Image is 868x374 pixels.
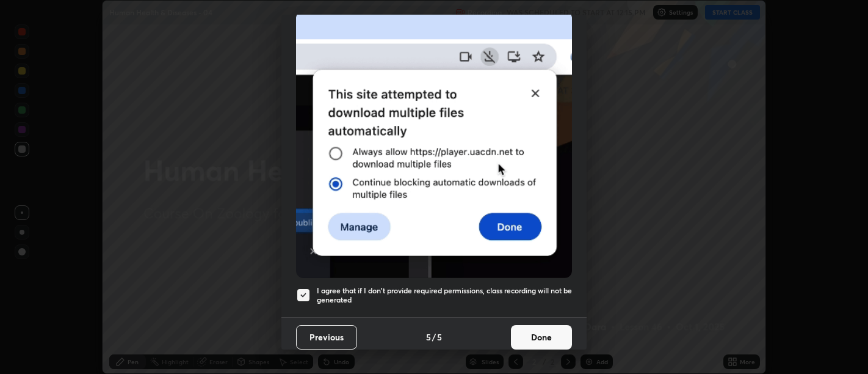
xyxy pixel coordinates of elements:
h4: / [432,331,436,343]
button: Done [511,325,572,350]
button: Previous [296,325,357,350]
img: downloads-permission-blocked.gif [296,11,572,278]
h4: 5 [426,331,431,343]
h4: 5 [437,331,442,343]
h5: I agree that if I don't provide required permissions, class recording will not be generated [317,286,572,305]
